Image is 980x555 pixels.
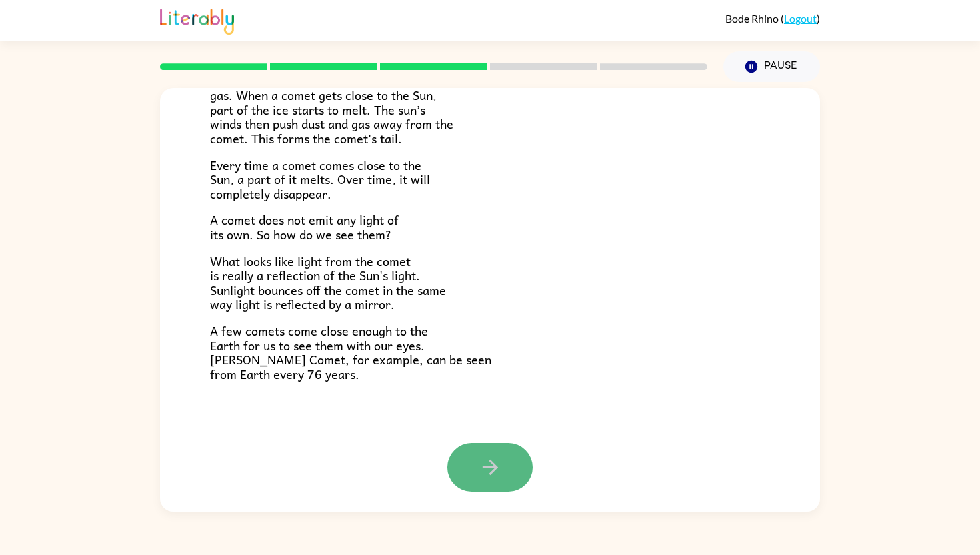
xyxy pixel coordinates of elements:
span: What looks like light from the comet is really a reflection of the Sun's light. Sunlight bounces ... [210,251,446,314]
span: Bode Rhino [725,12,781,25]
a: Logout [784,12,817,25]
img: Literably [160,5,234,35]
button: Pause [723,51,820,82]
div: ( ) [725,12,820,25]
span: A comet does not emit any light of its own. So how do we see them? [210,210,399,244]
span: A comet is made of ice, dust, and gas. When a comet gets close to the Sun, part of the ice starts... [210,71,453,148]
span: Every time a comet comes close to the Sun, a part of it melts. Over time, it will completely disa... [210,155,430,203]
span: A few comets come close enough to the Earth for us to see them with our eyes. [PERSON_NAME] Comet... [210,321,491,384]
